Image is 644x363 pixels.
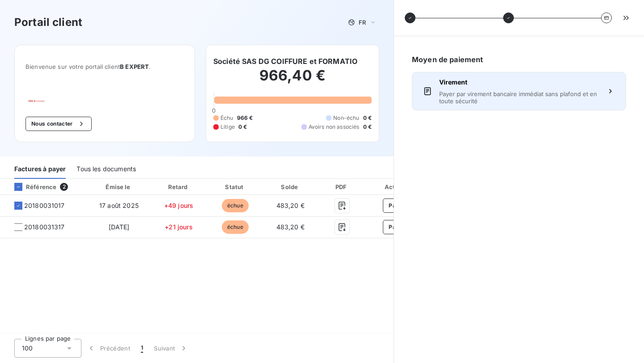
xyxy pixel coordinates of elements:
span: Bienvenue sur votre portail client . [25,63,184,70]
button: Nous contacter [25,117,92,131]
span: 100 [22,344,33,353]
span: 0 € [238,123,247,131]
span: Payer par virement bancaire immédiat sans plafond et en toute sécurité [439,90,599,105]
span: échue [222,199,249,212]
div: Statut [209,182,261,191]
div: Factures à payer [14,160,66,179]
span: Avoirs non associés [309,123,360,131]
span: 483,20 € [276,202,305,209]
span: Litige [220,123,235,131]
span: Non-échu [333,114,359,122]
button: Payer [383,220,411,234]
span: B EXPERT [120,63,149,70]
div: Référence [7,183,56,191]
img: Company logo [25,97,83,102]
button: 1 [136,339,148,358]
span: 1 [141,344,143,353]
span: +21 jours [165,223,192,231]
span: 0 € [363,114,372,122]
span: 20180031317 [24,223,65,232]
h3: Portail client [14,14,82,30]
h6: Société SAS DG COIFFURE et FORMATIO [213,56,357,67]
span: Échu [220,114,233,122]
span: 17 août 2025 [99,202,139,209]
span: 0 [212,107,216,114]
span: +49 jours [164,202,193,209]
h6: Moyen de paiement [412,54,626,65]
button: Suivant [148,339,194,358]
div: Solde [265,182,316,191]
button: Précédent [81,339,136,358]
h2: 966,40 € [213,67,372,93]
span: échue [222,220,249,234]
div: PDF [319,182,364,191]
button: Payer [383,198,411,213]
div: Actions [369,182,425,191]
div: Tous les documents [76,160,136,179]
div: Retard [152,182,206,191]
span: 2 [60,183,68,191]
span: FR [359,19,366,26]
div: Émise le [89,182,148,191]
span: 20180031017 [24,201,65,210]
span: 966 € [237,114,253,122]
span: [DATE] [109,223,130,231]
span: 483,20 € [276,223,305,231]
span: 0 € [363,123,372,131]
span: Virement [439,78,599,87]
